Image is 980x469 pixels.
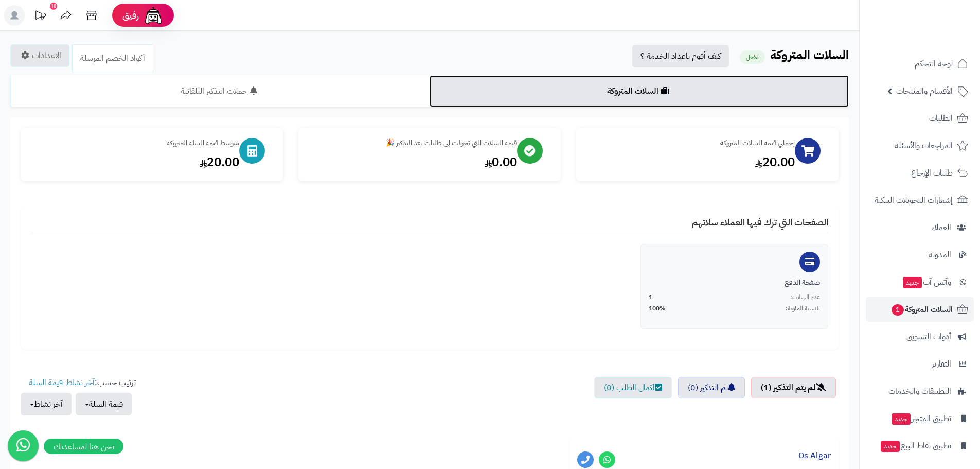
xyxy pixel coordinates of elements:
span: النسبة المئوية: [786,304,820,313]
div: 20.00 [31,153,239,171]
a: Os Algar [798,449,831,462]
span: الطلبات [929,111,953,126]
a: أكواد الخصم المرسلة [72,44,153,72]
a: طلبات الإرجاع [866,161,974,185]
span: التقارير [932,357,951,371]
ul: ترتيب حسب: - [21,377,136,415]
a: حملات التذكير التلقائية [10,75,430,107]
span: المدونة [929,248,951,262]
a: لم يتم التذكير (1) [751,377,836,398]
a: التقارير [866,352,974,376]
a: الطلبات [866,106,974,131]
a: السلات المتروكة [430,75,849,107]
a: إشعارات التحويلات البنكية [866,188,974,213]
div: قيمة السلات التي تحولت إلى طلبات بعد التذكير 🎉 [309,138,517,148]
span: الأقسام والمنتجات [896,84,953,98]
a: تحديثات المنصة [27,5,53,28]
div: 20.00 [586,153,795,171]
a: التطبيقات والخدمات [866,379,974,404]
a: العملاء [866,215,974,240]
span: عدد السلات: [790,293,820,302]
span: أدوات التسويق [906,329,951,344]
span: 100% [649,304,666,313]
span: رفيق [122,9,139,22]
div: 10 [50,3,57,10]
span: 1 [649,293,652,302]
span: 1 [892,304,904,316]
span: طلبات الإرجاع [911,166,953,180]
b: السلات المتروكة [770,46,849,64]
span: السلات المتروكة [890,302,953,317]
span: وآتس آب [902,275,951,289]
a: الاعدادات [10,44,69,67]
span: جديد [903,277,922,288]
a: أدوات التسويق [866,324,974,349]
span: تطبيق المتجر [890,411,951,426]
a: كيف أقوم باعداد الخدمة ؟ [632,45,729,67]
a: تم التذكير (0) [678,377,745,398]
button: آخر نشاط [21,393,72,415]
a: اكمال الطلب (0) [594,377,672,398]
span: التطبيقات والخدمات [888,384,951,398]
h4: الصفحات التي ترك فيها العملاء سلاتهم [31,217,828,233]
button: قيمة السلة [76,393,132,415]
a: وآتس آبجديد [866,270,974,294]
a: تطبيق المتجرجديد [866,406,974,431]
div: صفحة الدفع [649,277,820,288]
span: المراجعات والأسئلة [895,138,953,153]
span: لوحة التحكم [915,57,953,71]
a: المدونة [866,242,974,267]
span: إشعارات التحويلات البنكية [875,193,953,207]
a: السلات المتروكة1 [866,297,974,322]
small: مفعل [740,50,765,64]
a: المراجعات والأسئلة [866,133,974,158]
div: إجمالي قيمة السلات المتروكة [586,138,795,148]
img: ai-face.png [143,5,164,26]
a: آخر نشاط [66,376,95,389]
span: تطبيق نقاط البيع [880,439,951,453]
span: العملاء [931,220,951,235]
span: جديد [892,413,911,425]
div: 0.00 [309,153,517,171]
span: جديد [881,441,900,452]
a: قيمة السلة [29,376,63,389]
div: متوسط قيمة السلة المتروكة [31,138,239,148]
a: تطبيق نقاط البيعجديد [866,433,974,458]
a: لوحة التحكم [866,51,974,76]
